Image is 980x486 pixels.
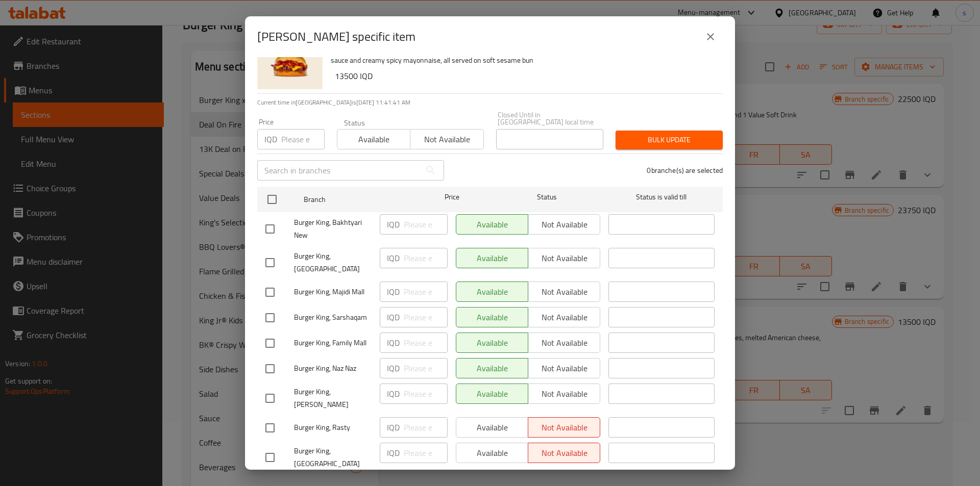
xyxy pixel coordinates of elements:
[387,362,400,374] p: IQD
[387,252,400,264] p: IQD
[410,129,483,149] button: Not available
[387,388,400,400] p: IQD
[294,216,372,242] span: Burger King, Bakhtyari New
[404,214,448,235] input: Please enter price
[647,165,723,175] p: 0 branche(s) are selected
[404,248,448,268] input: Please enter price
[387,337,400,349] p: IQD
[404,307,448,327] input: Please enter price
[294,337,372,349] span: Burger King, Family Mall
[257,98,723,107] p: Current time in [GEOGRAPHIC_DATA] is [DATE] 11:41:41 AM
[404,417,448,438] input: Please enter price
[414,132,479,147] span: Not available
[404,332,448,353] input: Please enter price
[418,191,486,203] span: Price
[294,286,372,298] span: Burger King, Majidi Mall
[608,191,715,203] span: Status is valid till
[335,69,715,83] h6: 13500 IQD
[294,445,372,470] span: Burger King, [GEOGRAPHIC_DATA]
[337,129,410,149] button: Available
[341,132,406,147] span: Available
[624,134,715,146] span: Bulk update
[257,29,415,45] h2: [PERSON_NAME] specific item
[698,24,723,49] button: close
[294,311,372,324] span: Burger King, Sarshaqam
[257,160,421,181] input: Search in branches
[294,250,372,275] span: Burger King, [GEOGRAPHIC_DATA]
[387,286,400,298] p: IQD
[387,311,400,323] p: IQD
[387,447,400,459] p: IQD
[387,421,400,433] p: IQD
[387,218,400,231] p: IQD
[294,421,372,434] span: Burger King, Rasty
[494,191,600,203] span: Status
[331,41,715,67] p: Our Smoky King features 100% flame-grilled halal beef topped with smoky halal beef pieces, melted...
[404,443,448,463] input: Please enter price
[404,282,448,302] input: Please enter price
[264,133,277,145] p: IQD
[294,386,372,411] span: Burger King, [PERSON_NAME]
[304,193,410,206] span: Branch
[281,129,325,149] input: Please enter price
[616,131,723,149] button: Bulk update
[294,362,372,375] span: Burger King, Naz Naz
[404,383,448,404] input: Please enter price
[404,358,448,378] input: Please enter price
